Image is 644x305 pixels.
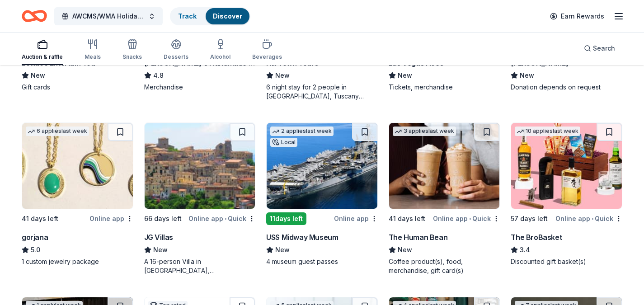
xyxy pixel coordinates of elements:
[252,35,282,65] button: Beverages
[22,257,133,266] div: 1 custom jewelry package
[270,138,297,147] div: Local
[178,12,197,20] a: Track
[144,83,256,92] div: Merchandise
[592,215,593,222] span: •
[266,83,378,101] div: 6 night stay for 2 people in [GEOGRAPHIC_DATA], Tuscany (charity rate is $1380; retails at $2200;...
[144,213,182,224] div: 66 days left
[153,244,168,255] span: New
[334,213,378,224] div: Online app
[389,232,447,243] div: The Human Bean
[144,122,256,275] a: Image for JG Villas66 days leftOnline app•QuickJG VillasNewA 16-person Villa in [GEOGRAPHIC_DATA]...
[275,244,290,255] span: New
[511,83,622,92] div: Donation depends on request
[266,212,306,225] div: 11 days left
[398,70,412,81] span: New
[252,53,282,61] div: Beverages
[266,232,338,243] div: USS Midway Museum
[188,213,255,224] div: Online app Quick
[144,257,256,275] div: A 16-person Villa in [GEOGRAPHIC_DATA], [GEOGRAPHIC_DATA], [GEOGRAPHIC_DATA] for 7days/6nights (R...
[164,35,188,65] button: Desserts
[85,35,101,65] button: Meals
[389,122,500,275] a: Image for The Human Bean3 applieslast week41 days leftOnline app•QuickThe Human BeanNewCoffee pro...
[31,244,40,255] span: 5.0
[511,257,622,266] div: Discounted gift basket(s)
[22,122,133,266] a: Image for gorjana6 applieslast week41 days leftOnline appgorjana5.01 custom jewelry package
[511,232,562,243] div: The BroBasket
[389,123,500,209] img: Image for The Human Bean
[26,127,89,136] div: 6 applies last week
[389,257,500,275] div: Coffee product(s), food, merchandise, gift card(s)
[144,232,173,243] div: JG Villas
[22,5,47,27] a: Home
[266,122,378,266] a: Image for USS Midway Museum2 applieslast weekLocal11days leftOnline appUSS Midway MuseumNew4 muse...
[164,53,188,61] div: Desserts
[122,53,142,61] div: Snacks
[89,213,133,224] div: Online app
[170,7,250,25] button: TrackDiscover
[555,213,622,224] div: Online app Quick
[225,215,226,222] span: •
[22,83,133,92] div: Gift cards
[593,43,615,54] span: Search
[398,244,412,255] span: New
[153,70,164,81] span: 4.8
[389,83,500,92] div: Tickets, merchandise
[210,35,230,65] button: Alcohol
[22,232,48,243] div: gorjana
[213,12,242,20] a: Discover
[520,244,530,255] span: 3.4
[389,213,425,224] div: 41 days left
[22,53,63,61] div: Auction & raffle
[511,213,548,224] div: 57 days left
[545,8,610,24] a: Earn Rewards
[22,123,133,209] img: Image for gorjana
[577,39,622,57] button: Search
[54,7,163,25] button: AWCMS/WMA Holiday Luncheon
[511,123,622,209] img: Image for The BroBasket
[515,127,580,136] div: 10 applies last week
[393,127,456,136] div: 3 applies last week
[275,70,290,81] span: New
[85,53,101,61] div: Meals
[433,213,500,224] div: Online app Quick
[72,11,145,22] span: AWCMS/WMA Holiday Luncheon
[267,123,377,209] img: Image for USS Midway Museum
[520,70,534,81] span: New
[270,127,334,136] div: 2 applies last week
[122,35,142,65] button: Snacks
[22,35,63,65] button: Auction & raffle
[31,70,45,81] span: New
[145,123,255,209] img: Image for JG Villas
[22,213,58,224] div: 41 days left
[210,53,230,61] div: Alcohol
[511,122,622,266] a: Image for The BroBasket10 applieslast week57 days leftOnline app•QuickThe BroBasket3.4Discounted ...
[266,257,378,266] div: 4 museum guest passes
[469,215,471,222] span: •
